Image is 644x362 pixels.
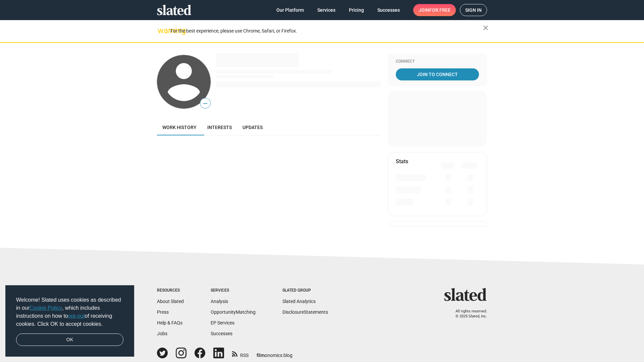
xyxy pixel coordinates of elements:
[396,59,479,64] div: Connect
[282,288,328,293] div: Slated Group
[377,4,400,16] span: Successes
[211,309,256,315] a: OpportunityMatching
[211,320,234,325] a: EP Services
[349,4,364,16] span: Pricing
[312,4,341,16] a: Services
[202,119,237,135] a: Interests
[257,347,292,359] a: filmonomics blog
[271,4,309,16] a: Our Platform
[257,353,265,358] span: film
[5,285,134,357] div: cookieconsent
[30,305,62,311] a: Cookie Policy
[482,24,490,32] mat-icon: close
[317,4,335,16] span: Services
[68,313,85,319] a: opt-out
[158,26,166,35] mat-icon: warning
[162,125,197,130] span: Work history
[157,119,202,135] a: Work history
[170,26,483,36] div: For the best experience, please use Chrome, Safari, or Firefox.
[157,320,182,325] a: Help & FAQs
[429,4,450,16] span: for free
[465,4,482,16] span: Sign in
[276,4,304,16] span: Our Platform
[397,68,478,80] span: Join To Connect
[16,334,123,346] a: dismiss cookie message
[157,309,169,315] a: Press
[460,4,487,16] a: Sign in
[396,158,408,165] mat-card-title: Stats
[282,299,316,304] a: Slated Analytics
[157,288,184,293] div: Resources
[16,296,123,328] span: Welcome! Slated uses cookies as described in our , which includes instructions on how to of recei...
[207,125,232,130] span: Interests
[211,299,228,304] a: Analysis
[282,309,328,315] a: DisclosureStatements
[243,125,263,130] span: Updates
[396,68,479,80] a: Join To Connect
[237,119,268,135] a: Updates
[200,99,210,108] span: —
[157,299,184,304] a: About Slated
[448,309,487,319] p: All rights reserved. © 2025 Slated, Inc.
[157,331,167,336] a: Jobs
[211,331,232,336] a: Successes
[232,348,249,359] a: RSS
[343,4,369,16] a: Pricing
[419,4,450,16] span: Join
[413,4,456,16] a: Joinfor free
[372,4,405,16] a: Successes
[211,288,256,293] div: Services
